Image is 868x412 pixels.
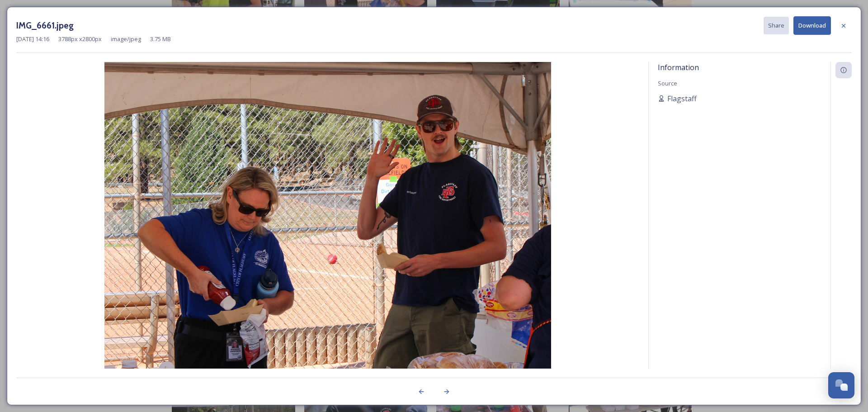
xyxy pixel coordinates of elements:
span: Source [658,79,677,87]
span: 3788 px x 2800 px [58,35,102,43]
button: Share [764,17,789,34]
img: IMG_6661.jpeg [16,62,639,393]
h3: IMG_6661.jpeg [16,19,74,32]
span: Flagstaff [667,93,697,104]
button: Download [793,16,831,35]
button: Open Chat [828,372,854,398]
span: [DATE] 14:16 [16,35,49,43]
span: Information [658,62,699,72]
span: image/jpeg [111,35,141,43]
span: 3.75 MB [150,35,171,43]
